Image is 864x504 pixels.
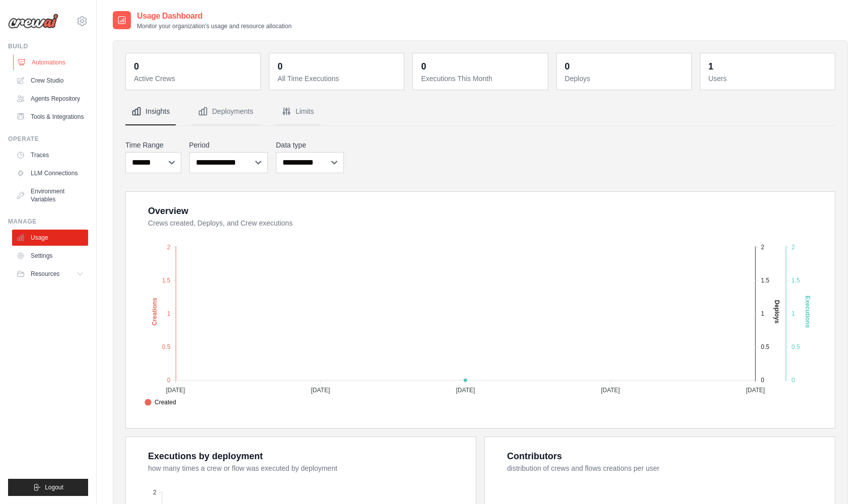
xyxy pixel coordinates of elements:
[45,483,63,491] span: Logout
[12,165,88,181] a: LLM Connections
[791,277,800,284] tspan: 1.5
[761,377,764,384] tspan: 0
[12,248,88,264] a: Settings
[31,270,59,278] span: Resources
[565,74,685,84] dt: Deploys
[507,449,562,463] div: Contributors
[8,14,58,29] img: Logo
[791,377,795,384] tspan: 0
[166,387,185,394] tspan: [DATE]
[761,277,769,284] tspan: 1.5
[761,244,764,251] tspan: 2
[162,343,171,350] tspan: 0.5
[8,479,88,496] button: Logout
[421,74,541,84] dt: Executions This Month
[791,343,800,350] tspan: 0.5
[311,387,330,394] tspan: [DATE]
[791,310,795,317] tspan: 1
[12,147,88,163] a: Traces
[125,98,835,125] nav: Tabs
[12,91,88,107] a: Agents Repository
[804,296,811,328] text: Executions
[13,54,89,70] a: Automations
[167,244,171,251] tspan: 2
[12,230,88,246] a: Usage
[12,109,88,125] a: Tools & Integrations
[275,98,320,125] button: Limits
[761,310,764,317] tspan: 1
[189,140,268,150] label: Period
[12,183,88,207] a: Environment Variables
[276,140,344,150] label: Data type
[456,387,475,394] tspan: [DATE]
[125,98,176,125] button: Insights
[708,59,713,74] div: 1
[137,22,292,30] p: Monitor your organization's usage and resource allocation
[507,463,823,473] dt: distribution of crews and flows creations per user
[167,377,171,384] tspan: 0
[134,59,139,74] div: 0
[565,59,570,74] div: 0
[151,298,158,326] text: Creations
[761,343,769,350] tspan: 0.5
[153,489,157,496] tspan: 2
[12,73,88,89] a: Crew Studio
[746,387,765,394] tspan: [DATE]
[192,98,259,125] button: Deployments
[167,310,171,317] tspan: 1
[145,398,176,407] span: Created
[134,74,254,84] dt: Active Crews
[277,59,282,74] div: 0
[148,204,188,218] div: Overview
[148,449,263,463] div: Executions by deployment
[162,277,171,284] tspan: 1.5
[125,140,181,150] label: Time Range
[12,266,88,282] button: Resources
[148,218,823,228] dt: Crews created, Deploys, and Crew executions
[8,218,88,226] div: Manage
[148,463,464,473] dt: how many times a crew or flow was executed by deployment
[773,300,780,324] text: Deploys
[601,387,620,394] tspan: [DATE]
[277,74,398,84] dt: All Time Executions
[8,42,88,50] div: Build
[421,59,426,74] div: 0
[8,135,88,143] div: Operate
[708,74,829,84] dt: Users
[791,244,795,251] tspan: 2
[137,10,292,22] h2: Usage Dashboard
